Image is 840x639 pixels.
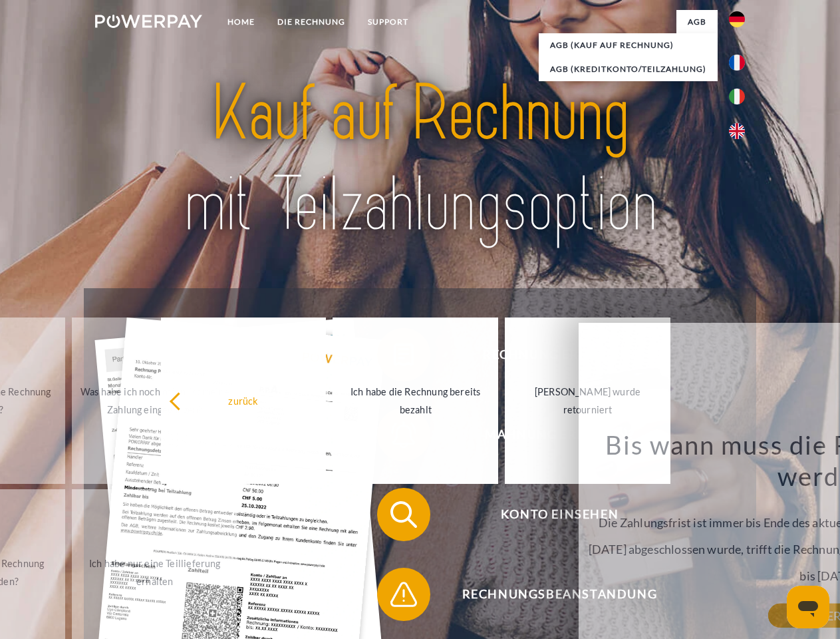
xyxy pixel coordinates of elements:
img: en [729,123,745,139]
div: zurück [169,391,319,409]
div: Ich habe die Rechnung bereits bezahlt [341,383,490,419]
a: agb [676,10,718,34]
a: AGB (Kauf auf Rechnung) [539,33,718,57]
img: qb_warning.svg [387,578,420,611]
img: fr [729,55,745,71]
a: SUPPORT [356,10,420,34]
img: de [729,11,745,27]
a: Home [216,10,266,34]
img: title-powerpay_de.svg [127,64,713,255]
a: AGB (Kreditkonto/Teilzahlung) [539,57,718,81]
button: Rechnungsbeanstandung [377,568,723,621]
iframe: Schaltfläche zum Öffnen des Messaging-Fensters [787,586,829,628]
a: DIE RECHNUNG [266,10,356,34]
img: it [729,89,745,105]
div: Ich habe nur eine Teillieferung erhalten [80,554,229,590]
div: [PERSON_NAME] wurde retourniert [513,383,662,419]
img: qb_search.svg [387,498,420,531]
button: Konto einsehen [377,488,723,541]
img: logo-powerpay-white.svg [95,15,202,28]
div: Was habe ich noch offen, ist meine Zahlung eingegangen? [80,383,229,419]
a: Was habe ich noch offen, ist meine Zahlung eingegangen? [72,318,237,484]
